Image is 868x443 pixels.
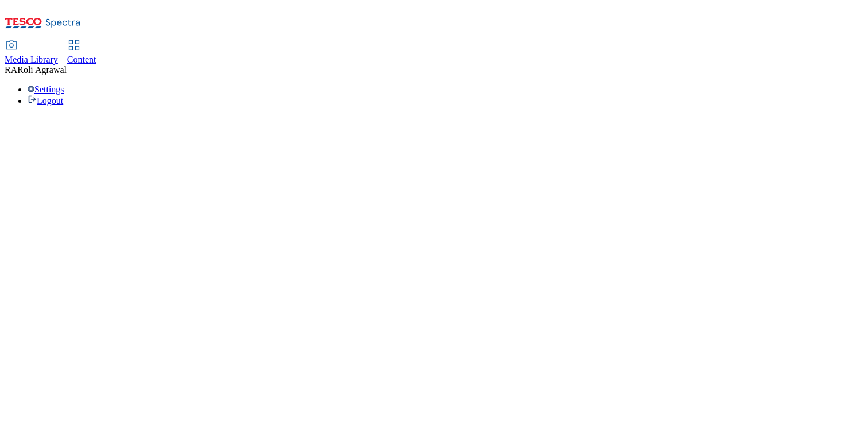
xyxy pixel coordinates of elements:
a: Media Library [5,41,58,65]
span: RA [5,65,17,75]
span: Content [67,55,96,64]
a: Settings [28,84,64,94]
span: Media Library [5,55,58,64]
a: Content [67,41,96,65]
a: Logout [28,96,63,106]
span: Roli Agrawal [17,65,67,75]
